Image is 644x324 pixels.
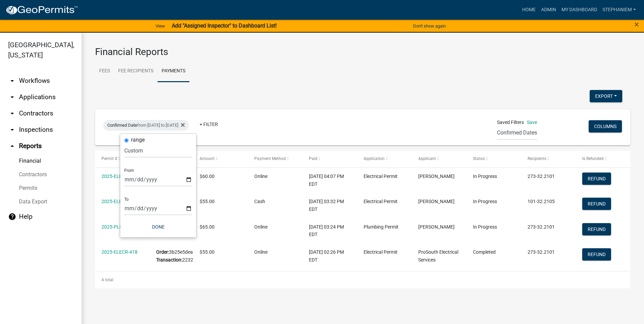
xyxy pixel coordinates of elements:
[254,156,286,161] span: Payment Method
[364,199,398,204] span: Electrical Permit
[582,223,611,235] button: Refund
[124,221,192,233] button: Done
[497,119,524,126] span: Saved Filters
[8,213,16,221] i: help
[102,224,136,230] a: 2025-PLUM-159
[473,156,485,161] span: Status
[302,151,357,167] datatable-header-cell: Paid
[582,252,611,257] wm-modal-confirm: Refund Payment
[309,173,351,188] div: [DATE] 04:07 PM EDT
[95,271,630,288] div: 4 total
[248,151,302,167] datatable-header-cell: Payment Method
[8,109,16,118] i: arrow_drop_down
[254,199,265,204] span: Cash
[102,249,137,255] a: 2025-ELECR-418
[528,199,555,204] span: 101-32.2105
[527,120,537,125] a: Save
[473,224,497,230] span: In Progress
[309,248,351,264] div: [DATE] 02:26 PM EDT
[193,151,248,167] datatable-header-cell: Amount
[309,223,351,239] div: [DATE] 03:24 PM EDT
[364,224,399,230] span: Plumbing Permit
[364,174,398,179] span: Electrical Permit
[418,156,436,161] span: Applicant
[102,174,137,179] a: 2025-ELECR-431
[309,198,351,213] div: [DATE] 03:32 PM EDT
[357,151,412,167] datatable-header-cell: Application
[194,118,223,130] a: + Filter
[153,20,168,32] a: View
[200,174,215,179] span: $60.00
[114,60,158,82] a: Fee Recipients
[582,176,611,182] wm-modal-confirm: Refund Payment
[473,199,497,204] span: In Progress
[466,151,521,167] datatable-header-cell: Status
[418,174,455,179] span: Mike Etheridge
[582,201,611,207] wm-modal-confirm: Refund Payment
[156,248,187,264] div: 3b25e5dea0bf497382b900c818076e7a 223272951996
[582,227,611,232] wm-modal-confirm: Refund Payment
[589,120,622,132] button: Columns
[254,174,268,179] span: Online
[309,156,317,161] span: Paid
[600,3,639,16] a: StephanieM
[95,151,150,167] datatable-header-cell: Permit #
[582,198,611,210] button: Refund
[418,249,458,263] span: ProSouth Electrical Services
[107,123,137,128] span: Confirmed Date
[254,249,268,255] span: Online
[634,20,639,29] span: ×
[528,174,555,179] span: 273-32.2101
[95,60,114,82] a: Fees
[538,3,559,16] a: Admin
[254,224,268,230] span: Online
[102,199,137,204] a: 2025-ELECR-436
[156,257,182,263] b: Transaction:
[172,22,277,29] strong: Add "Assigned Inspector" to Dashboard List!
[8,126,16,134] i: arrow_drop_down
[582,248,611,260] button: Refund
[364,156,385,161] span: Application
[418,224,455,230] span: Allisha T Blair
[200,224,215,230] span: $65.00
[473,174,497,179] span: In Progress
[582,156,604,161] span: Is Refunded
[528,156,546,161] span: Recipients
[410,20,448,32] button: Don't show again
[521,151,576,167] datatable-header-cell: Recipients
[8,77,16,85] i: arrow_drop_down
[102,156,117,161] span: Permit #
[95,46,630,58] h3: Financial Reports
[418,199,455,204] span: Lavoniah Sanders
[519,3,538,16] a: Home
[364,249,398,255] span: Electrical Permit
[412,151,466,167] datatable-header-cell: Applicant
[528,224,555,230] span: 273-32.2101
[582,173,611,185] button: Refund
[103,120,189,131] div: from [DATE] to [DATE]
[8,142,16,150] i: arrow_drop_up
[156,249,169,255] b: Order:
[634,20,639,29] button: Close
[576,151,630,167] datatable-header-cell: Is Refunded
[131,137,145,143] label: range
[200,156,215,161] span: Amount
[200,249,215,255] span: $55.00
[590,90,622,102] button: Export
[559,3,600,16] a: My Dashboard
[473,249,496,255] span: Completed
[8,93,16,101] i: arrow_drop_down
[158,60,189,82] a: Payments
[200,199,215,204] span: $55.00
[528,249,555,255] span: 273-32.2101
